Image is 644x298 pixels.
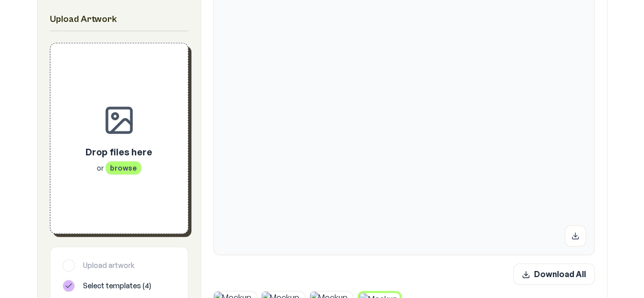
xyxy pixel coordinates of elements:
[565,225,586,247] button: Download mockup
[83,260,134,270] span: Upload artwork
[86,145,152,159] p: Drop files here
[513,263,595,285] button: Download All
[50,12,188,26] h2: Upload Artwork
[105,161,142,175] span: browse
[86,163,152,173] p: or
[83,281,151,291] span: Select templates ( 4 )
